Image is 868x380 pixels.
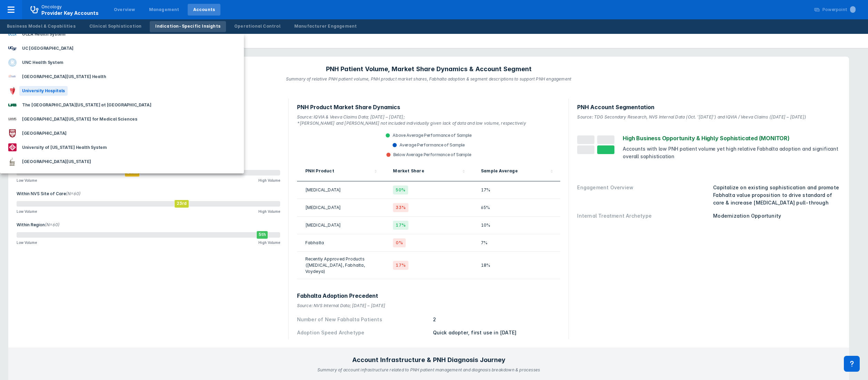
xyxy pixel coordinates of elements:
img: university-of-louisville [8,172,17,180]
img: university-of-colorado-health-system [8,143,17,152]
img: ucsf [8,44,17,53]
img: university-florida [8,73,17,81]
img: university-of-chicago-cancer-center [8,129,17,137]
div: University of [US_STATE] Health System [19,143,110,152]
div: UC [GEOGRAPHIC_DATA] [19,44,76,53]
img: ucla [8,30,17,38]
div: [GEOGRAPHIC_DATA][US_STATE] for Medical Sciences [19,114,140,124]
img: university-of-iowa-hospitals-clinics [8,158,17,166]
div: University Hospitals [19,86,68,96]
div: UNC Health System [19,58,66,67]
div: Contact Support [844,356,860,372]
img: unc [8,58,17,67]
img: university-hospitals [9,87,17,95]
img: university-of-arkansas-medical [8,115,17,123]
div: [GEOGRAPHIC_DATA][US_STATE] [19,157,94,167]
div: The [GEOGRAPHIC_DATA][US_STATE] at [GEOGRAPHIC_DATA] [19,100,154,110]
img: university-of-alabama-at-birmingham [8,101,17,109]
div: [GEOGRAPHIC_DATA] [19,129,69,138]
div: UCLA Health System [19,29,68,39]
div: [GEOGRAPHIC_DATA][US_STATE] Health [19,72,109,82]
div: [GEOGRAPHIC_DATA] [19,171,69,181]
